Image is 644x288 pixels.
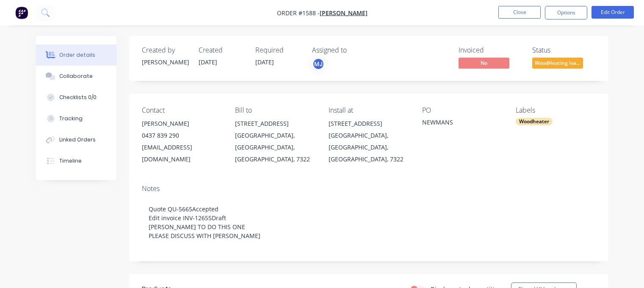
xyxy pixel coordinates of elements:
[142,118,222,130] div: [PERSON_NAME]
[235,118,315,130] div: [STREET_ADDRESS]
[199,46,245,54] div: Created
[36,150,116,172] button: Timeline
[516,106,596,114] div: Labels
[422,118,502,130] div: NEWMANS
[59,94,97,101] div: Checklists 0/0
[142,130,222,141] div: 0437 839 290
[532,58,583,68] span: WoodHeating Iva...
[142,106,222,114] div: Contact
[59,136,96,144] div: Linked Orders
[277,9,320,17] span: Order #1588 -
[59,51,95,59] div: Order details
[320,9,368,17] a: [PERSON_NAME]
[36,44,116,66] button: Order details
[59,72,93,80] div: Collaborate
[36,108,116,129] button: Tracking
[459,58,509,68] span: No
[498,6,541,19] button: Close
[36,129,116,150] button: Linked Orders
[532,46,596,54] div: Status
[591,6,634,19] button: Edit Order
[235,130,315,165] div: [GEOGRAPHIC_DATA], [GEOGRAPHIC_DATA], [GEOGRAPHIC_DATA], 7322
[545,6,587,19] button: Options
[459,46,522,54] div: Invoiced
[15,6,28,19] img: Factory
[199,58,217,66] span: [DATE]
[142,46,188,54] div: Created by
[235,118,315,165] div: [STREET_ADDRESS][GEOGRAPHIC_DATA], [GEOGRAPHIC_DATA], [GEOGRAPHIC_DATA], 7322
[59,157,82,165] div: Timeline
[59,115,83,122] div: Tracking
[312,58,325,70] button: MJ
[329,118,409,165] div: [STREET_ADDRESS][GEOGRAPHIC_DATA], [GEOGRAPHIC_DATA], [GEOGRAPHIC_DATA], 7322
[422,106,502,114] div: PO
[142,118,222,165] div: [PERSON_NAME]0437 839 290[EMAIL_ADDRESS][DOMAIN_NAME]
[532,58,583,70] button: WoodHeating Iva...
[329,106,409,114] div: Install at
[255,46,302,54] div: Required
[235,106,315,114] div: Bill to
[329,130,409,165] div: [GEOGRAPHIC_DATA], [GEOGRAPHIC_DATA], [GEOGRAPHIC_DATA], 7322
[142,58,188,66] div: [PERSON_NAME]
[142,185,596,193] div: Notes
[142,196,596,249] div: Quote QU-5665Accepted Edit invoice INV-12655Draft [PERSON_NAME] TO DO THIS ONE PLEASE DISCUSS WIT...
[329,118,409,130] div: [STREET_ADDRESS]
[516,118,553,125] div: Woodheater
[36,87,116,108] button: Checklists 0/0
[36,66,116,87] button: Collaborate
[142,141,222,165] div: [EMAIL_ADDRESS][DOMAIN_NAME]
[255,58,274,66] span: [DATE]
[312,46,397,54] div: Assigned to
